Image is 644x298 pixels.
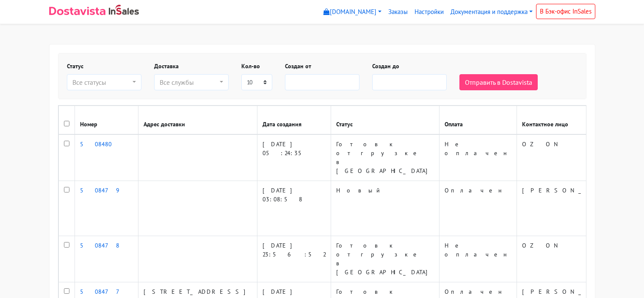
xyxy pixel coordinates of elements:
[517,181,627,236] td: [PERSON_NAME]
[75,106,138,135] th: Номер
[80,288,127,295] a: 508477
[331,236,439,282] td: Готов к отгрузке в [GEOGRAPHIC_DATA]
[517,134,627,181] td: OZON
[385,4,411,20] a: Заказы
[411,4,447,20] a: Настройки
[439,236,517,282] td: Не оплачен
[257,134,331,181] td: [DATE] 05:24:35
[241,62,260,71] label: Кол-во
[49,7,105,15] img: Dostavista - срочная курьерская служба доставки
[459,74,538,90] button: Отправить в Dostavista
[80,242,119,249] a: 508478
[517,236,627,282] td: OZON
[517,106,627,135] th: Контактное лицо
[372,62,399,71] label: Создан до
[80,187,120,194] a: 508479
[331,106,439,135] th: Статус
[109,5,139,15] img: InSales
[439,181,517,236] td: Оплачен
[536,4,595,19] a: В Бэк-офис InSales
[138,106,257,135] th: Адрес доставки
[320,4,385,20] a: [DOMAIN_NAME]
[439,106,517,135] th: Оплата
[160,77,218,87] div: Все службы
[331,134,439,181] td: Готов к отгрузке в [GEOGRAPHIC_DATA]
[72,77,131,87] div: Все статусы
[154,74,229,90] button: Все службы
[154,62,179,71] label: Доставка
[257,181,331,236] td: [DATE] 03:08:58
[447,4,536,20] a: Документация и поддержка
[67,62,83,71] label: Статус
[439,134,517,181] td: Не оплачен
[257,236,331,282] td: [DATE] 23:56:52
[80,140,112,148] a: 508480
[67,74,141,90] button: Все статусы
[331,181,439,236] td: Новый
[285,62,311,71] label: Создан от
[257,106,331,135] th: Дата создания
